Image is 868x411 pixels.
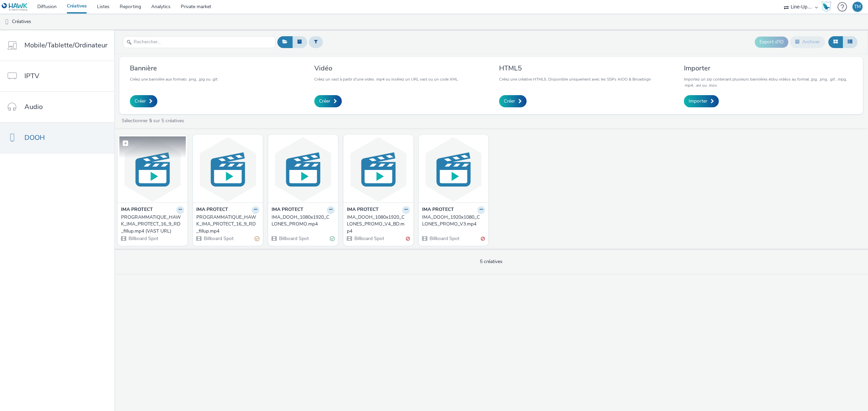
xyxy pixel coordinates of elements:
[684,95,719,107] a: Importer
[755,37,788,47] button: Export d'ID
[347,214,410,235] a: IMA_DOOH_1080x1920_CLONES_PROMO_V4_BD.mp4
[24,133,45,143] span: DOOH
[24,102,43,112] span: Audio
[272,214,335,228] a: IMA_DOOH_1080x1920_CLONES_PROMO.mp4
[255,235,259,242] div: Partiellement valide
[196,214,257,235] div: PROGRAMMATIQUE_HAWK_IMA_PROTECT_16_9_RD_fillup.mp4
[121,206,153,214] strong: IMA PROTECT
[422,206,454,214] strong: IMA PROTECT
[319,98,330,105] span: Créer
[3,19,10,25] img: dooh
[314,64,459,73] h3: Vidéo
[821,1,831,12] img: Hawk Academy
[270,136,336,202] img: IMA_DOOH_1080x1920_CLONES_PROMO.mp4 visual
[128,235,158,242] span: Billboard Spot
[121,117,187,124] a: Sélectionner sur 5 créatives
[272,206,303,214] strong: IMA PROTECT
[347,206,379,214] strong: IMA PROTECT
[24,40,107,50] span: Mobile/Tablette/Ordinateur
[821,1,834,12] a: Hawk Academy
[481,235,485,242] div: Invalide
[499,76,651,82] p: Créez une créative HTML5. Disponible uniquement avec les SSPs AIOO & Broadsign
[406,235,410,242] div: Invalide
[130,95,157,107] a: Créer
[347,214,407,235] div: IMA_DOOH_1080x1920_CLONES_PROMO_V4_BD.mp4
[854,2,861,12] div: TM
[314,95,342,107] a: Créer
[196,206,228,214] strong: IMA PROTECT
[119,136,186,202] img: PROGRAMMATIQUE_HAWK_IMA_PROTECT_16_9_RD_fillup.mp4 (VAST URL) visual
[121,214,184,235] a: PROGRAMMATIQUE_HAWK_IMA_PROTECT_16_9_RD_fillup.mp4 (VAST URL)
[689,98,707,105] span: Importer
[504,98,515,105] span: Créer
[196,214,259,235] a: PROGRAMMATIQUE_HAWK_IMA_PROTECT_16_9_RD_fillup.mp4
[130,76,218,82] p: Créez une bannière aux formats .png, .jpg ou .gif.
[420,136,487,202] img: IMA_DOOH_1920x1080_CLONES_PROMO_V3.mp4 visual
[130,64,218,73] h3: Bannière
[422,214,485,228] a: IMA_DOOH_1920x1080_CLONES_PROMO_V3.mp4
[121,214,181,235] div: PROGRAMMATIQUE_HAWK_IMA_PROTECT_16_9_RD_fillup.mp4 (VAST URL)
[684,76,852,88] p: Importez un zip contenant plusieurs bannières et/ou vidéos au format .jpg, .png, .gif, .mpg, .mp4...
[828,36,843,48] button: Grille
[480,258,502,265] span: 5 créatives
[272,214,332,228] div: IMA_DOOH_1080x1920_CLONES_PROMO.mp4
[790,36,825,48] button: Archiver
[2,3,28,11] img: undefined Logo
[330,235,335,242] div: Valide
[429,235,459,242] span: Billboard Spot
[149,117,152,124] strong: 5
[345,136,412,202] img: IMA_DOOH_1080x1920_CLONES_PROMO_V4_BD.mp4 visual
[278,235,309,242] span: Billboard Spot
[843,36,857,48] button: Liste
[684,64,852,73] h3: Importer
[354,235,384,242] span: Billboard Spot
[123,36,276,48] input: Rechercher...
[24,71,39,81] span: IPTV
[499,95,527,107] a: Créer
[499,64,651,73] h3: HTML5
[422,214,482,228] div: IMA_DOOH_1920x1080_CLONES_PROMO_V3.mp4
[314,76,459,82] p: Créez un vast à partir d'une video .mp4 ou insérez un URL vast ou un code XML.
[135,98,146,105] span: Créer
[195,136,261,202] img: PROGRAMMATIQUE_HAWK_IMA_PROTECT_16_9_RD_fillup.mp4 visual
[203,235,234,242] span: Billboard Spot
